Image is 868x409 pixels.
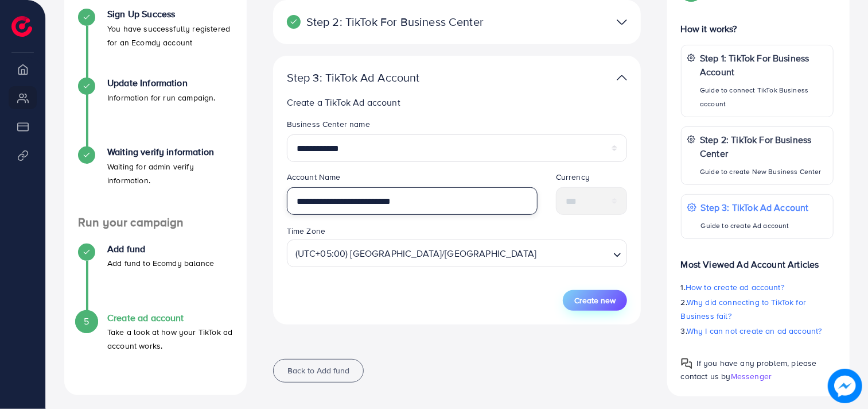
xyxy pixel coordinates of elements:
[563,290,627,311] button: Create new
[107,160,233,187] p: Waiting for admin verify information.
[731,371,772,382] span: Messenger
[686,281,784,293] span: How to create ad account?
[107,244,214,254] h4: Add fund
[700,133,827,160] p: Step 2: TikTok For Business Center
[681,324,834,338] p: 3.
[700,83,827,111] p: Guide to connect TikTok Business account
[64,215,247,230] h4: Run your campaign
[681,296,806,322] span: Why did connecting to TikTok for Business fail?
[107,78,216,88] h4: Update Information
[681,358,692,369] img: Popup guide
[107,22,233,49] p: You have successfully registered for an Ecomdy account
[574,295,616,306] span: Create new
[287,225,325,237] label: Time Zone
[681,280,834,294] p: 1.
[617,70,627,86] img: TikTok partner
[11,16,32,37] img: logo
[828,369,862,403] img: image
[107,146,233,157] h4: Waiting verify information
[700,51,827,79] p: Step 1: TikTok For Business Account
[287,95,628,109] p: Create a TikTok Ad account
[64,312,247,381] li: Create ad account
[681,357,817,382] span: If you have any problem, please contact us by
[540,242,609,264] input: Search for option
[107,312,233,323] h4: Create ad account
[107,91,216,105] p: Information for run campaign.
[701,219,809,233] p: Guide to create Ad account
[617,14,627,30] img: TikTok partner
[700,165,827,179] p: Guide to create New Business Center
[287,240,628,267] div: Search for option
[681,295,834,323] p: 2.
[681,248,834,271] p: Most Viewed Ad Account Articles
[287,365,349,376] span: Back to Add fund
[287,171,538,187] legend: Account Name
[293,243,539,264] span: (UTC+05:00) [GEOGRAPHIC_DATA]/[GEOGRAPHIC_DATA]
[107,256,214,270] p: Add fund to Ecomdy balance
[84,315,89,328] span: 5
[556,171,627,187] legend: Currency
[273,359,364,383] button: Back to Add fund
[701,200,809,214] p: Step 3: TikTok Ad Account
[287,15,508,29] p: Step 2: TikTok For Business Center
[64,9,247,78] li: Sign Up Success
[107,9,233,20] h4: Sign Up Success
[64,78,247,146] li: Update Information
[681,22,834,36] p: How it works?
[287,71,508,84] p: Step 3: TikTok Ad Account
[107,325,233,353] p: Take a look at how your TikTok ad account works.
[287,118,628,134] legend: Business Center name
[64,146,247,215] li: Waiting verify information
[687,325,822,337] span: Why I can not create an ad account?
[64,244,247,312] li: Add fund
